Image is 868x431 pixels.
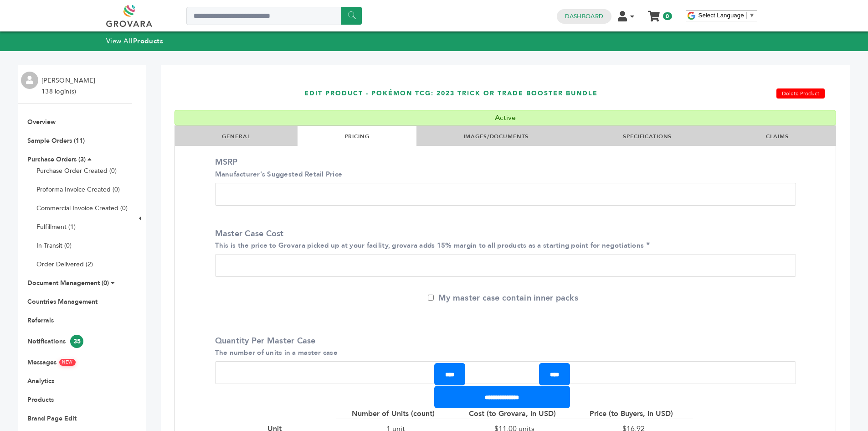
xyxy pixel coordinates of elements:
[352,409,439,419] div: Number of Units (count)
[464,133,529,140] a: IMAGES/DOCUMENTS
[565,12,603,21] a: Dashboard
[215,241,644,250] small: This is the price to Grovara picked up at your facility, grovara adds 15% margin to all products ...
[663,12,672,20] span: 0
[59,358,76,366] span: NEW
[304,77,635,110] h1: EDIT PRODUCT - Pokémon TCG: 2023 Trick or Trade Booster Bundle
[186,7,362,25] input: Search a product or brand...
[36,185,120,194] a: Proforma Invoice Created (0)
[21,72,38,89] img: profile.png
[215,348,338,357] small: The number of units in a master case
[70,335,83,348] span: 35
[469,409,560,419] div: Cost (to Grovara, in USD)
[41,75,102,97] li: [PERSON_NAME] - 138 login(s)
[27,395,54,404] a: Products
[776,88,825,99] a: Delete Product
[648,8,659,18] a: My Cart
[749,12,755,19] span: ▼
[590,409,678,419] div: Price (to Buyers, in USD)
[222,133,250,140] a: GENERAL
[215,335,791,358] label: Quantity Per Master Case
[133,36,163,46] strong: Products
[27,297,98,306] a: Countries Management
[27,337,83,346] a: Notifications35
[27,136,85,145] a: Sample Orders (11)
[27,377,54,385] a: Analytics
[27,414,77,423] a: Brand Page Edit
[27,316,54,325] a: Referrals
[27,279,109,287] a: Document Management (0)
[345,133,370,140] a: PRICING
[36,223,76,231] a: Fulfillment (1)
[623,133,672,140] a: SPECIFICATIONS
[36,204,128,213] a: Commercial Invoice Created (0)
[27,118,56,126] a: Overview
[215,228,791,251] label: Master Case Cost
[106,36,164,46] a: View AllProducts
[27,155,86,164] a: Purchase Orders (3)
[215,156,791,179] label: MSRP
[428,295,434,301] input: My master case contain inner packs
[215,170,343,179] small: Manufacturer's Suggested Retail Price
[428,292,578,304] label: My master case contain inner packs
[746,12,747,19] span: ​
[36,241,72,250] a: In-Transit (0)
[27,358,76,367] a: MessagesNEW
[699,12,744,19] span: Select Language
[175,110,836,125] div: Active
[36,260,93,269] a: Order Delivered (2)
[699,12,755,19] a: Select Language​
[36,166,117,175] a: Purchase Order Created (0)
[766,133,788,140] a: CLAIMS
